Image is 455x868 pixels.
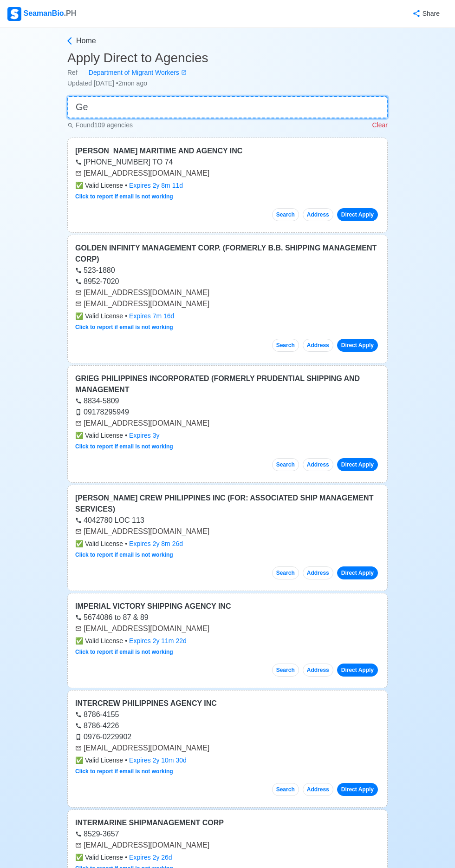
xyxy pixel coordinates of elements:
[337,458,378,471] a: Direct Apply
[75,601,380,612] div: IMPERIAL VICTORY SHIPPING AGENCY INC
[75,853,123,862] span: Valid License
[75,733,131,741] a: 0976-0229902
[129,431,159,441] div: Expires 3y
[75,182,83,189] span: check
[75,181,380,191] div: •
[272,566,299,579] button: Search
[303,458,333,471] button: Address
[337,208,378,221] a: Direct Apply
[75,298,380,309] div: [EMAIL_ADDRESS][DOMAIN_NAME]
[75,722,119,730] a: 8786-4226
[303,783,333,796] button: Address
[78,68,187,78] a: Department of Migrant Workers
[337,664,378,677] a: Direct Apply
[75,623,380,634] div: [EMAIL_ADDRESS][DOMAIN_NAME]
[75,756,123,765] span: Valid License
[75,540,83,547] span: check
[75,552,173,558] a: Click to report if email is not working
[65,35,388,46] a: Home
[272,208,299,221] button: Search
[303,339,333,352] button: Address
[272,339,299,352] button: Search
[303,664,333,677] button: Address
[75,418,380,429] div: [EMAIL_ADDRESS][DOMAIN_NAME]
[75,516,144,524] a: 4042780 LOC 113
[272,458,299,471] button: Search
[67,68,388,78] div: Ref
[75,311,123,321] span: Valid License
[67,79,147,87] span: Updated [DATE] • 2mon ago
[129,636,187,646] div: Expires 2y 11m 22d
[337,566,378,579] a: Direct Apply
[75,145,380,157] div: [PERSON_NAME] MARITIME AND AGENCY INC
[75,756,83,764] span: check
[75,243,380,265] div: GOLDEN INFINITY MANAGEMENT CORP. (FORMERLY B.B. SHIPPING MANAGEMENT CORP)
[75,397,119,405] a: 8834-5809
[75,408,129,416] a: 09178295949
[75,324,173,330] a: Click to report if email is not working
[129,756,187,765] div: Expires 2y 10m 30d
[75,636,123,646] span: Valid License
[67,50,388,66] h3: Apply Direct to Agencies
[337,783,378,796] a: Direct Apply
[129,853,172,862] div: Expires 2y 26d
[75,168,380,179] div: [EMAIL_ADDRESS][DOMAIN_NAME]
[75,432,83,439] span: check
[372,120,388,130] p: Clear
[75,637,83,644] span: check
[75,539,123,549] span: Valid License
[303,208,333,221] button: Address
[75,373,380,395] div: GRIEG PHILIPPINES INCORPORATED (FORMERLY PRUDENTIAL SHIPPING AND MANAGEMENT
[129,311,174,321] div: Expires 7m 16d
[75,840,380,851] div: [EMAIL_ADDRESS][DOMAIN_NAME]
[64,9,77,17] span: .PH
[75,158,173,166] a: [PHONE_NUMBER] TO 74
[75,830,119,838] a: 8529-3657
[75,768,173,775] a: Click to report if email is not working
[75,287,380,298] div: [EMAIL_ADDRESS][DOMAIN_NAME]
[129,539,183,549] div: Expires 2y 8m 26d
[75,526,380,537] div: [EMAIL_ADDRESS][DOMAIN_NAME]
[75,181,123,191] span: Valid License
[75,193,173,200] a: Click to report if email is not working
[75,431,123,441] span: Valid License
[76,35,96,46] span: Home
[75,756,380,765] div: •
[75,613,149,621] a: 5674086 to 87 & 89
[75,649,173,655] a: Click to report if email is not working
[272,783,299,796] button: Search
[403,5,448,23] button: Share
[7,7,76,21] div: SeamanBio
[67,96,388,118] input: 👉 Quick Search
[75,539,380,549] div: •
[337,339,378,352] a: Direct Apply
[75,277,119,285] a: 8952-7020
[7,7,21,21] img: Logo
[78,68,181,78] div: Department of Migrant Workers
[75,854,83,861] span: check
[75,636,380,646] div: •
[75,743,380,754] div: [EMAIL_ADDRESS][DOMAIN_NAME]
[75,312,83,320] span: check
[303,566,333,579] button: Address
[129,181,183,191] div: Expires 2y 8m 11d
[75,493,380,515] div: [PERSON_NAME] CREW PHILIPPINES INC (FOR: ASSOCIATED SHIP MANAGEMENT SERVICES)
[75,698,380,709] div: INTERCREW PHILIPPINES AGENCY INC
[75,443,173,450] a: Click to report if email is not working
[75,817,380,829] div: INTERMARINE SHIPMANAGEMENT CORP
[67,120,133,130] p: Found 109 agencies
[75,266,115,274] a: 523-1880
[75,853,380,862] div: •
[75,710,119,718] a: 8786-4155
[75,431,380,441] div: •
[272,664,299,677] button: Search
[75,311,380,321] div: •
